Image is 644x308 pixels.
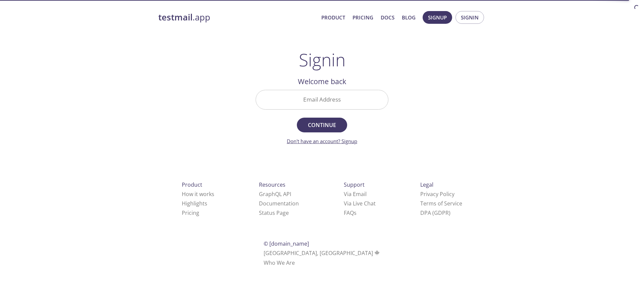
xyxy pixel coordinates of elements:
span: © [DOMAIN_NAME] [264,240,309,247]
button: Signup [423,11,452,24]
span: [GEOGRAPHIC_DATA], [GEOGRAPHIC_DATA] [264,249,381,257]
span: Continue [304,120,340,130]
a: Highlights [182,200,207,207]
span: Legal [420,181,433,188]
span: Support [344,181,365,188]
a: Documentation [259,200,299,207]
h1: Signin [299,50,345,70]
a: testmail.app [158,12,316,23]
a: GraphQL API [259,190,291,198]
a: Who We Are [264,259,295,266]
a: Product [321,13,345,22]
span: Signin [461,13,479,22]
a: Pricing [182,209,199,217]
a: DPA (GDPR) [420,209,450,217]
span: Product [182,181,202,188]
h2: Welcome back [256,76,388,87]
a: Via Email [344,190,367,198]
span: s [354,209,357,217]
a: Don't have an account? Signup [287,138,357,144]
a: How it works [182,190,214,198]
button: Signin [455,11,484,24]
a: Blog [402,13,416,22]
a: Terms of Service [420,200,462,207]
button: Continue [297,118,347,132]
span: Resources [259,181,285,188]
a: Pricing [353,13,373,22]
a: FAQ [344,209,357,217]
strong: testmail [158,11,193,23]
a: Via Live Chat [344,200,376,207]
a: Privacy Policy [420,190,454,198]
span: Signup [428,13,447,22]
a: Status Page [259,209,289,217]
a: Docs [381,13,394,22]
